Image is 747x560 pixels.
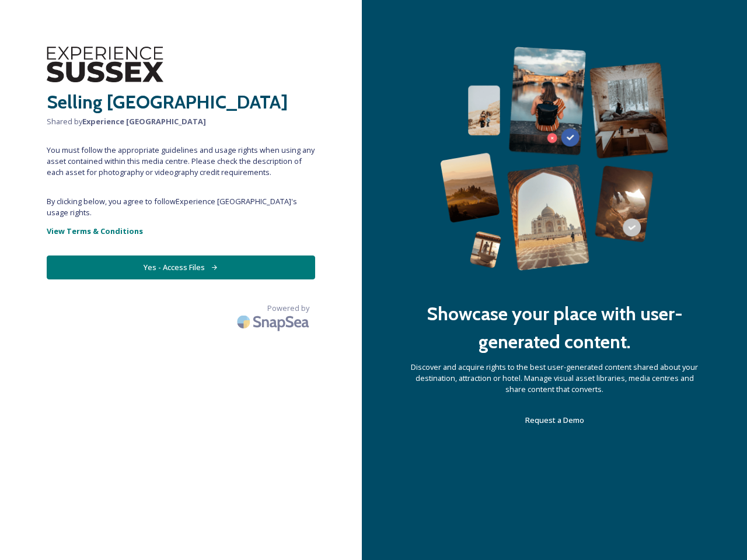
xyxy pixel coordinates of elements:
[525,415,584,425] span: Request a Demo
[82,116,206,127] strong: Experience [GEOGRAPHIC_DATA]
[47,224,315,238] a: View Terms & Conditions
[47,196,315,218] span: By clicking below, you agree to follow Experience [GEOGRAPHIC_DATA] 's usage rights.
[525,413,584,427] a: Request a Demo
[47,145,315,178] span: You must follow the appropriate guidelines and usage rights when using any asset contained within...
[233,308,315,335] img: SnapSea Logo
[409,362,700,395] span: Discover and acquire rights to the best user-generated content shared about your destination, att...
[47,226,143,236] strong: View Terms & Conditions
[409,300,700,356] h2: Showcase your place with user-generated content.
[267,303,309,314] span: Powered by
[47,47,163,82] img: WSCC%20ES%20Logo%20-%20Primary%20-%20Black.png
[440,47,669,271] img: 63b42ca75bacad526042e722_Group%20154-p-800.png
[47,88,315,116] h2: Selling [GEOGRAPHIC_DATA]
[47,256,315,279] button: Yes - Access Files
[47,116,315,127] span: Shared by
